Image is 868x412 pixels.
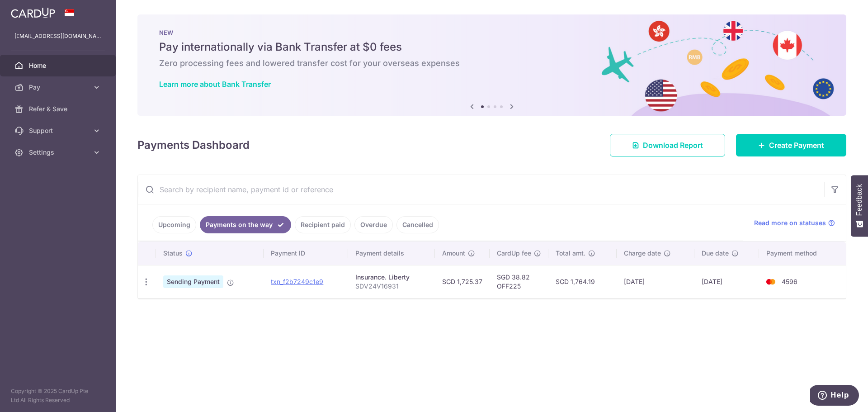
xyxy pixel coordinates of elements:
[29,83,89,92] span: Pay
[159,40,825,54] h5: Pay internationally via Bank Transfer at $0 fees
[264,242,348,265] th: Payment ID
[855,184,863,216] span: Feedback
[11,7,55,18] img: CardUp
[355,273,428,282] div: Insurance. Liberty
[14,32,101,41] p: [EMAIL_ADDRESS][DOMAIN_NAME]
[355,282,428,291] p: SDV24V16931
[759,242,846,265] th: Payment method
[163,275,223,288] span: Sending Payment
[851,175,868,237] button: Feedback - Show survey
[435,265,490,298] td: SGD 1,725.37
[617,265,694,298] td: [DATE]
[736,134,846,156] a: Create Payment
[138,175,824,204] input: Search by recipient name, payment id or reference
[497,249,531,258] span: CardUp fee
[762,276,780,287] img: Bank Card
[163,249,183,258] span: Status
[29,104,89,114] span: Refer & Save
[29,148,89,157] span: Settings
[354,216,393,233] a: Overdue
[556,249,585,258] span: Total amt.
[29,126,89,135] span: Support
[694,265,759,298] td: [DATE]
[159,29,825,36] p: NEW
[295,216,351,233] a: Recipient paid
[643,140,703,151] span: Download Report
[159,58,825,69] h6: Zero processing fees and lowered transfer cost for your overseas expenses
[137,14,846,116] img: Bank transfer banner
[159,80,271,89] a: Learn more about Bank Transfer
[348,242,435,265] th: Payment details
[200,216,291,233] a: Payments on the way
[610,134,725,156] a: Download Report
[152,216,196,233] a: Upcoming
[442,249,465,258] span: Amount
[782,278,797,285] span: 4596
[137,137,250,153] h4: Payments Dashboard
[810,385,859,407] iframe: Opens a widget where you can find more information
[754,218,826,227] span: Read more on statuses
[624,249,661,258] span: Charge date
[490,265,548,298] td: SGD 38.82 OFF225
[754,218,835,227] a: Read more on statuses
[396,216,439,233] a: Cancelled
[702,249,729,258] span: Due date
[769,140,824,151] span: Create Payment
[29,61,89,70] span: Home
[271,278,323,285] a: txn_f2b7249c1e9
[548,265,617,298] td: SGD 1,764.19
